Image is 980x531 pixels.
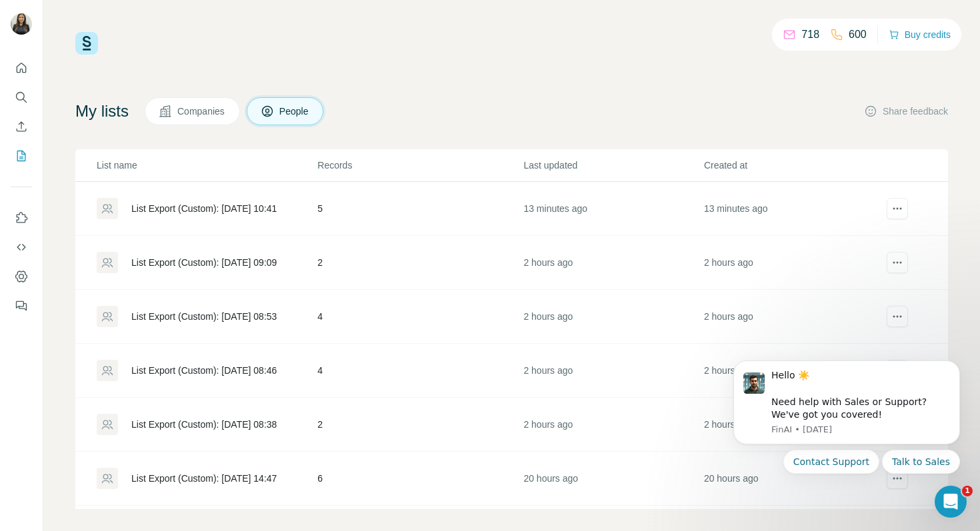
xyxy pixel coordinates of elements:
[864,105,948,118] button: Share feedback
[523,236,703,290] td: 2 hours ago
[801,27,819,43] p: 718
[11,294,32,318] button: Feedback
[131,472,277,485] div: List Export (Custom): [DATE] 14:47
[704,159,883,172] p: Created at
[317,182,523,236] td: 5
[887,198,908,219] button: actions
[849,27,867,43] p: 600
[317,159,522,172] p: Records
[523,344,703,398] td: 2 hours ago
[317,344,523,398] td: 4
[887,252,908,273] button: actions
[131,256,277,269] div: List Export (Custom): [DATE] 09:09
[11,144,32,168] button: My lists
[317,398,523,452] td: 2
[279,105,310,118] span: People
[523,452,703,506] td: 20 hours ago
[131,418,277,431] div: List Export (Custom): [DATE] 08:38
[11,115,32,139] button: Enrich CSV
[11,13,32,35] img: Avatar
[317,452,523,506] td: 6
[962,486,973,496] span: 1
[11,206,32,230] button: Use Surfe on LinkedIn
[887,306,908,327] button: actions
[11,265,32,288] button: Dashboard
[523,398,703,452] td: 2 hours ago
[11,56,32,80] button: Quick start
[703,344,883,398] td: 2 hours ago
[131,202,277,215] div: List Export (Custom): [DATE] 10:41
[131,364,277,377] div: List Export (Custom): [DATE] 08:46
[703,182,883,236] td: 13 minutes ago
[177,105,226,118] span: Companies
[97,159,316,172] p: List name
[523,159,702,172] p: Last updated
[523,290,703,344] td: 2 hours ago
[317,236,523,290] td: 2
[11,85,32,109] button: Search
[889,25,951,44] button: Buy credits
[703,290,883,344] td: 2 hours ago
[317,290,523,344] td: 4
[11,235,32,259] button: Use Surfe API
[75,101,129,122] h4: My lists
[75,32,98,55] img: Surfe Logo
[703,236,883,290] td: 2 hours ago
[703,398,883,452] td: 2 hours ago
[713,344,980,524] iframe: Intercom notifications message
[703,452,883,506] td: 20 hours ago
[523,182,703,236] td: 13 minutes ago
[935,486,967,518] iframe: Intercom live chat
[131,310,277,323] div: List Export (Custom): [DATE] 08:53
